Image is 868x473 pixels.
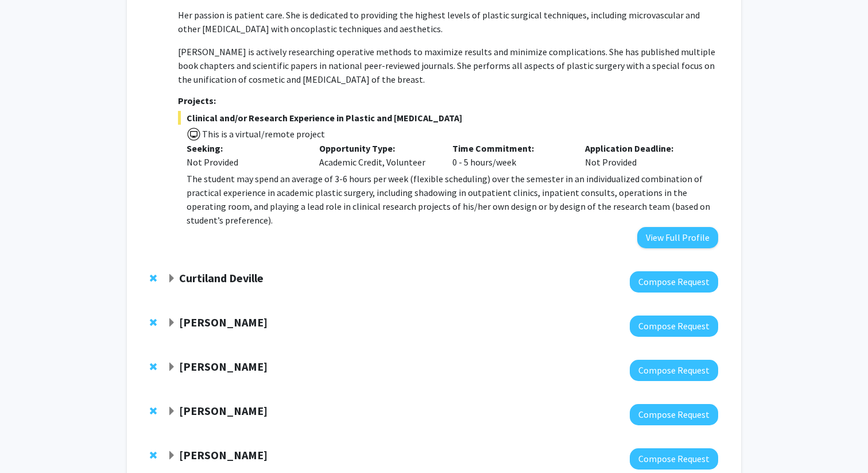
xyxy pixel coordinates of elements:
[187,141,303,155] p: Seeking:
[178,45,718,86] p: [PERSON_NAME] is actively researching operative methods to maximize results and minimize complica...
[630,316,718,337] button: Compose Request to Casey Lurtz
[167,451,176,460] span: Expand Robert Stevens Bookmark
[167,274,176,283] span: Expand Curtiland Deville Bookmark
[167,407,176,416] span: Expand Jean Kim Bookmark
[150,362,157,371] span: Remove Jeffrey Tornheim from bookmarks
[452,141,568,155] p: Time Commitment:
[179,271,263,285] strong: Curtiland Deville
[201,128,325,140] span: This is a virtual/remote project
[179,403,268,418] strong: [PERSON_NAME]
[167,363,176,372] span: Expand Jeffrey Tornheim Bookmark
[637,227,718,248] button: View Full Profile
[9,421,49,464] iframe: Chat
[444,141,577,169] div: 0 - 5 hours/week
[150,274,157,283] span: Remove Curtiland Deville from bookmarks
[630,448,718,470] button: Compose Request to Robert Stevens
[630,360,718,381] button: Compose Request to Jeffrey Tornheim
[178,111,718,125] span: Clinical and/or Research Experience in Plastic and [MEDICAL_DATA]
[150,406,157,416] span: Remove Jean Kim from bookmarks
[179,359,268,374] strong: [PERSON_NAME]
[179,315,268,329] strong: [PERSON_NAME]
[179,448,268,462] strong: [PERSON_NAME]
[319,141,435,155] p: Opportunity Type:
[187,155,303,169] div: Not Provided
[630,404,718,425] button: Compose Request to Jean Kim
[150,318,157,327] span: Remove Casey Lurtz from bookmarks
[167,318,176,328] span: Expand Casey Lurtz Bookmark
[150,451,157,460] span: Remove Robert Stevens from bookmarks
[311,141,444,169] div: Academic Credit, Volunteer
[178,95,216,106] strong: Projects:
[630,271,718,293] button: Compose Request to Curtiland Deville
[187,173,710,226] span: The student may spend an average of 3-6 hours per week (flexible scheduling) over the semester in...
[178,8,718,36] p: Her passion is patient care. She is dedicated to providing the highest levels of plastic surgical...
[585,141,701,155] p: Application Deadline:
[576,141,710,169] div: Not Provided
